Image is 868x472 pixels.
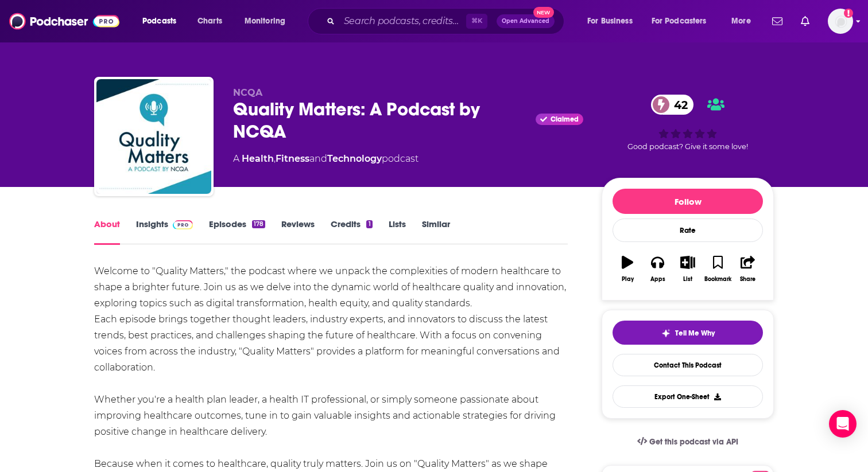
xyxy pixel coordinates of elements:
[96,79,211,194] img: Quality Matters: A Podcast by NCQA
[327,153,382,164] a: Technology
[613,354,763,376] a: Contact This Podcast
[276,153,309,164] a: Fitness
[829,410,857,438] div: Open Intercom Messenger
[319,8,575,34] div: Search podcasts, credits, & more...
[237,12,300,30] button: open menu
[366,220,372,228] div: 1
[134,12,191,30] button: open menu
[613,321,763,345] button: tell me why sparkleTell Me Why
[622,276,634,283] div: Play
[704,276,731,283] div: Bookmark
[9,10,119,32] img: Podchaser - Follow, Share and Rate Podcasts
[602,87,774,158] div: 42Good podcast? Give it some love!
[94,219,120,245] a: About
[652,13,707,29] span: For Podcasters
[673,248,703,290] button: List
[190,12,229,30] a: Charts
[768,11,787,31] a: Show notifications dropdown
[651,95,693,115] a: 42
[642,248,672,290] button: Apps
[703,248,733,290] button: Bookmark
[731,13,751,29] span: More
[533,7,554,18] span: New
[197,13,222,29] span: Charts
[142,13,176,29] span: Podcasts
[613,385,763,408] button: Export One-Sheet
[828,9,853,34] span: Logged in as mcorcoran
[245,13,285,29] span: Monitoring
[628,428,747,456] a: Get this podcast via API
[551,116,579,122] span: Claimed
[613,248,642,290] button: Play
[173,220,193,229] img: Podchaser Pro
[502,18,549,24] span: Open Advanced
[796,11,814,31] a: Show notifications dropdown
[627,142,748,151] span: Good podcast? Give it some love!
[828,9,853,34] img: User Profile
[209,219,265,245] a: Episodes178
[422,219,450,245] a: Similar
[675,329,715,338] span: Tell Me Why
[233,87,262,98] span: NCQA
[242,153,274,164] a: Health
[233,152,418,166] div: A podcast
[497,14,555,28] button: Open AdvancedNew
[662,95,693,115] span: 42
[649,437,738,447] span: Get this podcast via API
[579,12,647,30] button: open menu
[723,12,765,30] button: open menu
[683,276,692,283] div: List
[740,276,755,283] div: Share
[252,220,265,228] div: 178
[650,276,665,283] div: Apps
[844,9,853,18] svg: Add a profile image
[587,13,633,29] span: For Business
[644,12,723,30] button: open menu
[389,219,406,245] a: Lists
[274,153,276,164] span: ,
[661,329,671,338] img: tell me why sparkle
[733,248,763,290] button: Share
[828,9,853,34] button: Show profile menu
[136,219,193,245] a: InsightsPodchaser Pro
[331,219,372,245] a: Credits1
[613,189,763,214] button: Follow
[309,153,327,164] span: and
[281,219,315,245] a: Reviews
[339,12,466,30] input: Search podcasts, credits, & more...
[466,14,487,29] span: ⌘ K
[613,219,763,242] div: Rate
